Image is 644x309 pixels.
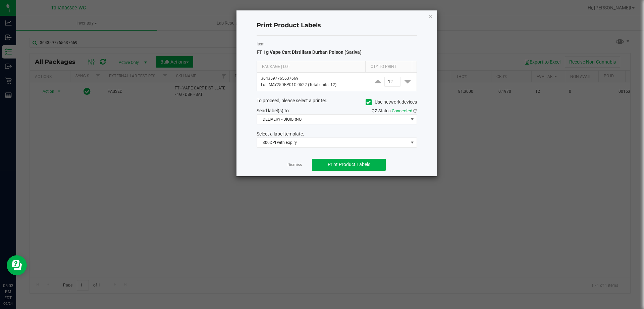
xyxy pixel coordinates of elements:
[252,97,422,107] div: To proceed, please select a printer.
[328,162,370,167] span: Print Product Labels
[257,49,362,55] span: FT 1g Vape Cart Distillate Durban Poison (Sativa)
[257,61,365,73] th: Package | Lot
[261,75,365,82] p: 3643597765637669
[365,61,412,73] th: Qty to Print
[261,82,365,88] p: Lot: MAY25DBP01C-0522 (Total units: 12)
[366,99,417,106] label: Use network devices
[7,255,27,275] iframe: Resource center
[257,108,290,113] span: Send label(s) to:
[312,159,386,171] button: Print Product Labels
[392,108,412,113] span: Connected
[372,108,417,113] span: QZ Status:
[287,162,302,168] a: Dismiss
[257,138,408,147] span: 300DPI with Expiry
[257,41,417,47] label: Item
[257,115,408,124] span: DELIVERY - DiGIORNO
[252,130,422,138] div: Select a label template.
[257,21,417,30] h4: Print Product Labels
